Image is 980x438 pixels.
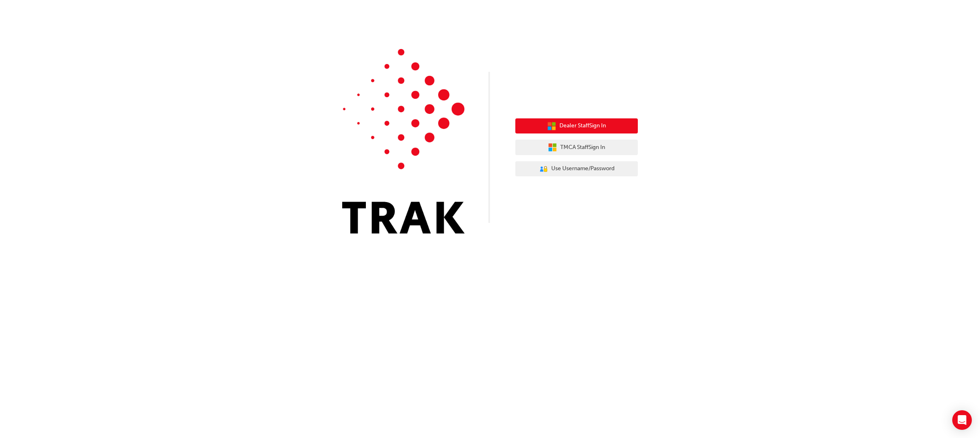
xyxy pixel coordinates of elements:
span: Dealer Staff Sign In [559,121,606,131]
img: Trak [342,49,465,233]
button: TMCA StaffSign In [515,140,638,155]
span: TMCA Staff Sign In [560,143,605,152]
div: Open Intercom Messenger [952,410,972,430]
button: Dealer StaffSign In [515,118,638,134]
button: Use Username/Password [515,161,638,177]
span: Use Username/Password [551,164,615,173]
